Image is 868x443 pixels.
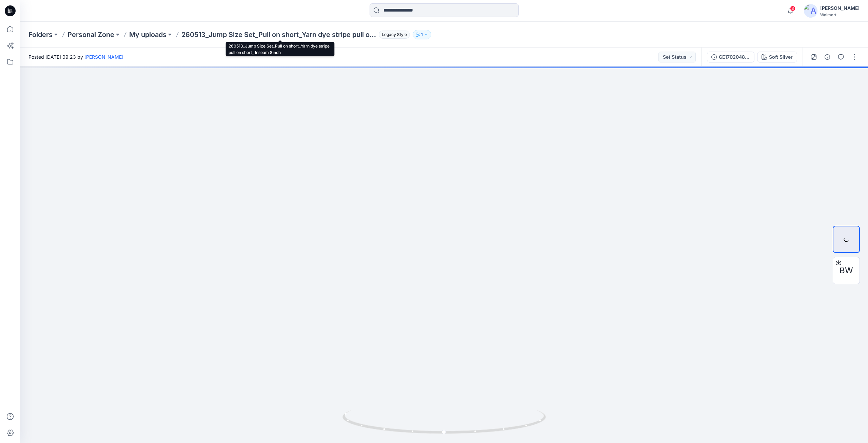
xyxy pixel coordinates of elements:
[181,30,376,39] p: 260513_Jump Size Set_Pull on short_Yarn dye stripe pull on short_ Inseam 8inch
[822,52,833,62] button: Details
[379,31,410,39] span: Legacy Style
[413,30,431,39] button: 1
[129,30,166,39] a: My uploads
[707,52,754,62] button: GE17020484_Pull on short_ 8in_Stripe
[67,30,114,39] a: Personal Zone
[421,31,423,38] p: 1
[840,264,853,277] span: BW
[28,53,123,60] span: Posted [DATE] 09:23 by
[719,53,750,61] div: GE17020484_Pull on short_ 8in_Stripe
[790,6,795,11] span: 3
[757,52,797,62] button: Soft Silver
[28,30,53,39] a: Folders
[769,53,793,61] div: Soft Silver
[804,4,817,18] img: avatar
[820,12,860,17] div: Walmart
[376,30,410,39] button: Legacy Style
[820,4,860,12] div: [PERSON_NAME]
[84,54,123,60] a: [PERSON_NAME]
